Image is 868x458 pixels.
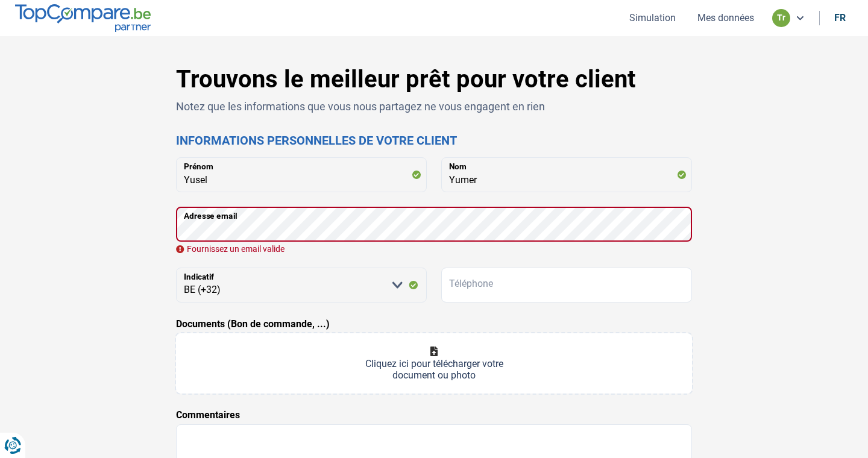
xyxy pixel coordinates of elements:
label: Documents (Bon de commande, ...) [176,317,330,331]
h1: Trouvons le meilleur prêt pour votre client [176,65,692,94]
button: Simulation [626,11,679,24]
input: 401020304 [441,268,692,303]
h2: Informations personnelles de votre client [176,133,692,148]
label: Commentaires [176,408,240,422]
select: Indicatif [176,268,427,303]
div: fr [834,12,846,24]
p: Notez que les informations que vous nous partagez ne vous engagent en rien [176,99,692,114]
div: Fournissez un email valide [176,245,692,253]
img: TopCompare.be [15,4,151,31]
div: tr [772,9,790,27]
button: Mes données [694,11,758,24]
